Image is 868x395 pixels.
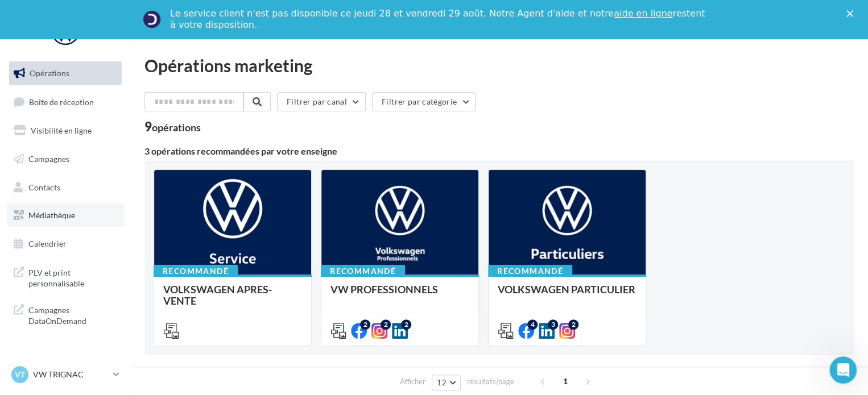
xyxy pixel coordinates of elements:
[467,376,514,387] span: résultats/page
[498,283,635,296] span: VOLKSWAGEN PARTICULIER
[154,265,238,277] div: Recommandé
[277,92,366,111] button: Filtrer par canal
[381,319,391,330] div: 2
[7,119,124,143] a: Visibilité en ligne
[28,265,117,289] span: PLV et print personnalisable
[163,283,272,307] span: VOLKSWAGEN APRES-VENTE
[7,260,124,294] a: PLV et print personnalisable
[7,90,124,114] a: Boîte de réception
[488,265,572,277] div: Recommandé
[29,97,94,106] span: Boîte de réception
[372,92,476,111] button: Filtrer par catégorie
[568,319,578,330] div: 2
[28,239,67,248] span: Calendrier
[144,120,201,133] div: 9
[144,147,854,156] div: 3 opérations recommandées par votre enseigne
[7,203,124,227] a: Médiathèque
[846,10,858,17] div: Fermer
[143,10,161,28] img: Profile image for Service-Client
[614,8,672,19] a: aide en ligne
[144,57,854,74] div: Opérations marketing
[28,210,75,220] span: Médiathèque
[7,176,124,199] a: Contacts
[28,154,69,164] span: Campagnes
[321,265,405,277] div: Recommandé
[170,8,707,31] div: Le service client n'est pas disponible ce jeudi 28 et vendredi 29 août. Notre Agent d'aide et not...
[548,319,558,330] div: 3
[33,369,109,380] p: VW TRIGNAC
[7,298,124,331] a: Campagnes DataOnDemand
[360,319,370,330] div: 2
[15,369,25,380] span: VT
[28,182,60,192] span: Contacts
[527,319,538,330] div: 4
[829,356,857,384] iframe: Intercom live chat
[9,364,122,385] a: VT VW TRIGNAC
[7,147,124,171] a: Campagnes
[432,375,461,390] button: 12
[556,372,574,390] span: 1
[400,376,425,387] span: Afficher
[30,68,69,78] span: Opérations
[28,302,117,327] span: Campagnes DataOnDemand
[7,232,124,256] a: Calendrier
[401,319,411,330] div: 2
[31,126,92,135] span: Visibilité en ligne
[152,122,201,132] div: opérations
[7,61,124,85] a: Opérations
[330,283,438,296] span: VW PROFESSIONNELS
[437,378,447,387] span: 12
